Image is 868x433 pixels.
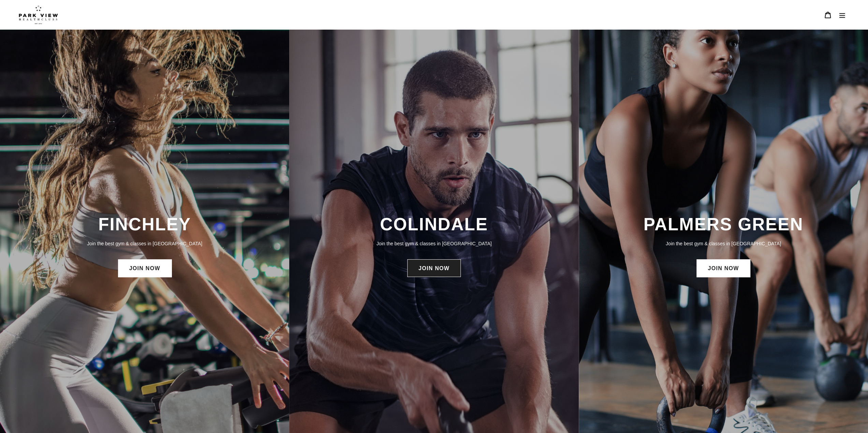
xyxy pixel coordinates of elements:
p: Join the best gym & classes in [GEOGRAPHIC_DATA] [296,240,572,247]
h3: COLINDALE [296,214,572,235]
a: JOIN NOW: Palmers Green Membership [696,259,750,277]
p: Join the best gym & classes in [GEOGRAPHIC_DATA] [7,240,282,247]
p: Join the best gym & classes in [GEOGRAPHIC_DATA] [586,240,861,247]
h3: PALMERS GREEN [586,214,861,235]
button: Menu [835,7,849,22]
a: JOIN NOW: Colindale Membership [407,259,461,277]
img: Park view health clubs is a gym near you. [19,5,58,24]
h3: FINCHLEY [7,214,282,235]
a: JOIN NOW: Finchley Membership [118,259,172,277]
